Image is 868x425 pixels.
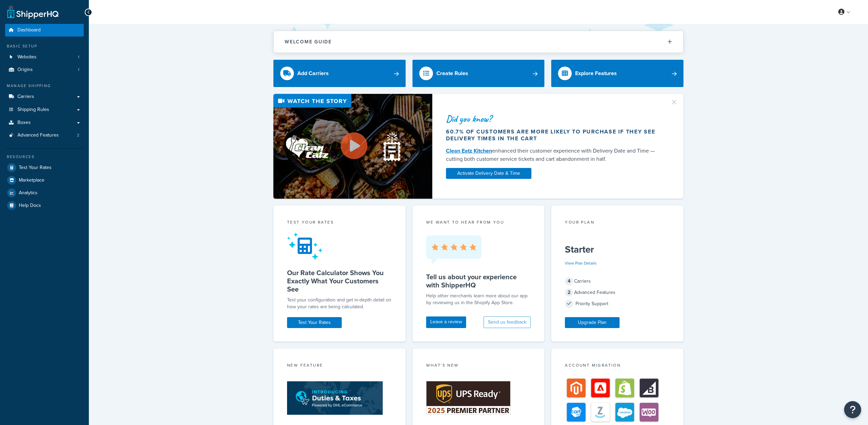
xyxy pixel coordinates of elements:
div: Resources [5,154,84,160]
a: Leave a review [426,316,466,328]
span: Advanced Features [17,132,59,138]
span: Carriers [17,94,34,100]
span: Test Your Rates [19,165,52,171]
p: we want to hear from you [426,219,531,225]
span: Shipping Rules [17,107,49,113]
div: Test your configuration and get in-depth detail on how your rates are being calculated. [287,297,392,310]
li: Websites [5,51,84,63]
div: Basic Setup [5,43,84,49]
div: Priority Support [565,299,670,309]
h5: Tell us about your experience with ShipperHQ [426,273,531,289]
span: Analytics [19,190,38,196]
span: Help Docs [19,203,41,209]
a: Activate Delivery Date & Time [446,168,531,179]
div: Explore Features [575,69,617,78]
a: Upgrade Plan [565,317,620,328]
div: Create Rules [436,69,468,78]
a: Advanced Features2 [5,129,84,142]
div: Advanced Features [565,288,670,297]
a: Shipping Rules [5,103,84,116]
a: Dashboard [5,24,84,37]
span: Websites [17,54,37,60]
span: 1 [78,67,79,73]
div: enhanced their customer experience with Delivery Date and Time — cutting both customer service ti... [446,147,662,163]
div: Manage Shipping [5,83,84,89]
a: Explore Features [551,60,683,87]
button: Open Resource Center [844,401,861,418]
div: What's New [426,362,531,370]
span: 1 [78,54,79,60]
div: 60.7% of customers are more likely to purchase if they see delivery times in the cart [446,128,662,142]
span: 4 [565,277,573,285]
h2: Welcome Guide [285,39,332,44]
div: Carriers [565,277,670,286]
span: Boxes [17,120,31,126]
a: Test Your Rates [5,161,84,174]
a: Create Rules [412,60,545,87]
div: Your Plan [565,219,670,227]
h5: Our Rate Calculator Shows You Exactly What Your Customers See [287,269,392,293]
div: New Feature [287,362,392,370]
button: Welcome Guide [274,31,683,53]
span: Origins [17,67,33,73]
a: Analytics [5,187,84,199]
a: Websites1 [5,51,84,63]
a: Add Carriers [273,60,406,87]
a: Carriers [5,90,84,103]
div: Did you know? [446,114,662,124]
a: Test Your Rates [287,317,342,328]
div: Add Carriers [297,69,329,78]
span: 2 [77,132,79,138]
li: Advanced Features [5,129,84,142]
li: Origins [5,63,84,76]
span: Marketplace [19,178,44,183]
div: Account Migration [565,362,670,370]
a: Clean Eatz Kitchen [446,147,492,155]
span: 2 [565,288,573,297]
h5: Starter [565,244,670,255]
p: Help other merchants learn more about our app by reviewing us in the Shopify App Store. [426,293,531,306]
a: Marketplace [5,174,84,186]
img: Video thumbnail [273,94,432,199]
button: Send us feedback [484,316,531,328]
div: Test your rates [287,219,392,227]
a: Boxes [5,116,84,129]
span: Dashboard [17,27,41,33]
a: Help Docs [5,199,84,212]
a: Origins1 [5,63,84,76]
a: View Plan Details [565,260,597,266]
